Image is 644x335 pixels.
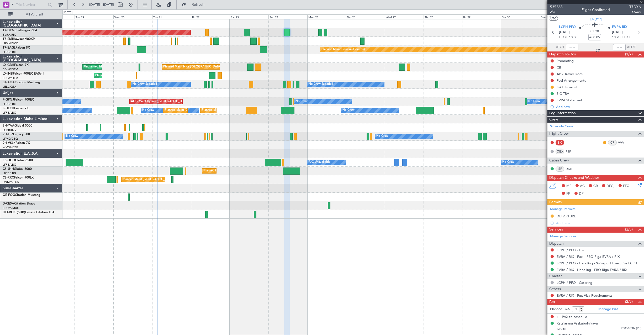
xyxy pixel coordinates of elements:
[559,35,568,40] span: ETOT
[75,14,113,19] div: Tue 19
[202,106,284,114] div: Planned Maint [GEOGRAPHIC_DATA] ([GEOGRAPHIC_DATA])
[3,176,34,179] a: CS-RRCFalcon 900LX
[3,171,16,175] a: LFPB/LBG
[14,13,55,16] span: All Aircraft
[593,184,598,189] span: CR
[204,167,286,175] div: Planned Maint [GEOGRAPHIC_DATA] ([GEOGRAPHIC_DATA])
[557,78,586,83] div: Fuel Arrangements
[230,14,268,19] div: Sat 23
[3,98,14,101] span: F-GPNJ
[131,98,220,106] div: AOG Maint Hyères ([GEOGRAPHIC_DATA]-[GEOGRAPHIC_DATA])
[549,286,561,292] span: Others
[627,45,636,50] span: ALDT
[556,166,564,172] div: ISP
[549,117,558,123] span: Crew
[557,327,566,331] span: [DATE]
[549,175,599,181] span: Dispatch Checks and Weather
[3,206,19,210] a: EDDM/MUC
[557,91,569,96] div: SIC TBA
[550,234,576,239] a: Manage Services
[566,149,577,154] a: FSP
[501,14,540,19] div: Sat 30
[598,307,618,312] a: Manage PAX
[550,124,573,129] a: Schedule Crew
[549,299,555,305] span: Pax
[3,211,54,214] a: OO-ROK (SUB)Cessna Citation CJ4
[3,137,18,141] a: LFMD/CEQ
[268,14,307,19] div: Sun 24
[89,2,114,7] span: [DATE] - [DATE]
[3,107,14,110] span: F-HECD
[582,7,610,13] div: Flight Confirmed
[342,106,355,114] div: No Crew
[606,184,614,189] span: DFC,
[16,1,46,9] input: Trip Number
[590,29,599,34] span: 03:20
[629,4,641,10] span: T7DYN
[3,76,18,80] a: EDLW/DTM
[557,261,641,265] a: LCPH / PFO - Handling - Swissport Executive LCPH / PFO
[3,81,40,84] a: LX-AOACitation Mustang
[625,51,633,57] span: (1/7)
[625,299,633,304] span: (2/3)
[3,124,32,127] a: 9H-YAAGlobal 5000
[566,184,571,189] span: MF
[566,140,577,145] div: - -
[376,132,388,140] div: No Crew
[557,65,561,70] div: CB
[3,98,34,101] a: F-GPNJFalcon 900EX
[550,4,563,10] span: 535368
[557,321,598,326] div: Katsiaryna Vaskaboinikava
[3,38,35,41] a: T7-EMIHawker 900XP
[3,193,40,197] a: OE-FOGCitation Mustang
[608,140,617,145] div: CP
[3,46,15,49] span: T7-EAGL
[3,159,33,162] a: CS-DOUGlobal 6500
[540,14,579,19] div: Sun 31
[549,131,569,137] span: Flight Crew
[557,248,585,252] a: LCPH / PFO - Fuel
[179,1,211,9] button: Refresh
[424,14,462,19] div: Thu 28
[612,25,627,30] span: EVRA RIX
[66,132,78,140] div: No Crew
[621,326,641,331] span: K00507087 (PP)
[3,72,44,75] a: LX-INBFalcon 900EX EASy II
[557,72,583,76] div: Alex Travel Docs
[113,14,152,19] div: Wed 20
[3,145,18,149] a: WMSA/SZB
[3,33,16,37] a: EVRA/RIX
[3,29,14,32] span: T7-DYN
[559,25,576,30] span: LCPH PFO
[84,63,170,71] div: Unplanned Maint [GEOGRAPHIC_DATA] ([GEOGRAPHIC_DATA])
[346,14,385,19] div: Tue 26
[556,104,641,109] div: Add new
[569,35,577,40] span: 10:00
[557,268,627,272] a: EVRA / RIX - Handling - FBO Riga EVRA / RIX
[152,14,191,19] div: Thu 21
[3,133,13,136] span: 9H-LPZ
[612,35,620,40] span: 13:20
[3,64,14,67] span: LX-GBH
[557,254,620,259] a: EVRA / RIX - Fuel - FBO Riga EVRA / RIX
[589,17,602,22] span: T7-DYN
[3,72,13,75] span: LX-INB
[618,140,630,145] a: VVV
[6,10,57,19] button: All Aircraft
[3,142,30,145] a: 9H-VSLKFalcon 7X
[557,315,587,320] span: +1 PAX to schedule
[550,307,570,312] label: Planned PAX
[307,14,346,19] div: Mon 25
[557,293,613,298] a: EVRA / RIX - Pax Visa Requirements
[3,29,37,32] a: T7-DYNChallenger 604
[3,81,15,84] span: LX-AOA
[557,280,592,285] a: LCPH / PFO - Catering
[187,3,209,7] span: Refresh
[549,110,576,116] span: Leg Information
[309,80,333,88] div: No Crew Sabadell
[549,16,558,21] button: UTC
[622,35,630,40] span: ELDT
[3,50,16,54] a: LFPB/LBG
[528,98,540,106] div: No Crew
[3,211,25,214] span: OO-ROK (SUB)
